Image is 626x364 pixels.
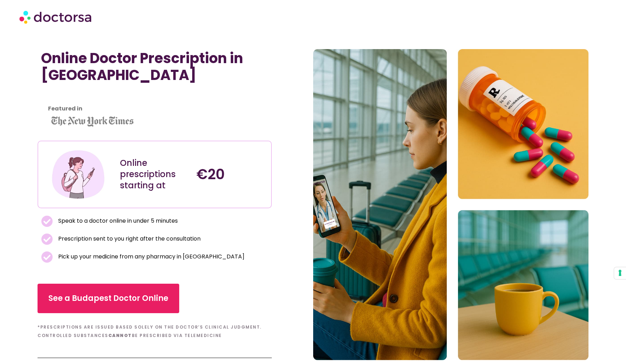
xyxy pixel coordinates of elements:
[313,49,588,360] img: Online Doctor in Budapest
[48,293,168,304] span: See a Budapest Doctor Online
[38,284,179,313] a: See a Budapest Doctor Online
[120,157,189,191] div: Online prescriptions starting at
[51,147,106,202] img: Illustration depicting a young woman in a casual outfit, engaged with her smartphone. She has a p...
[48,105,82,113] strong: Featured in
[41,99,268,107] iframe: Customer reviews powered by Trustpilot
[108,332,132,338] b: cannot
[41,90,146,99] iframe: Customer reviews powered by Trustpilot
[56,252,244,262] span: Pick up your medicine from any pharmacy in [GEOGRAPHIC_DATA]
[38,323,272,340] h6: *Prescriptions are issued based solely on the doctor’s clinical judgment. Controlled substances b...
[56,216,178,226] span: Speak to a doctor online in under 5 minutes
[196,166,266,183] h4: €20
[56,234,201,244] span: Prescription sent to you right after the consultation
[614,267,626,279] button: Your consent preferences for tracking technologies
[41,50,268,83] h1: Online Doctor Prescription in [GEOGRAPHIC_DATA]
